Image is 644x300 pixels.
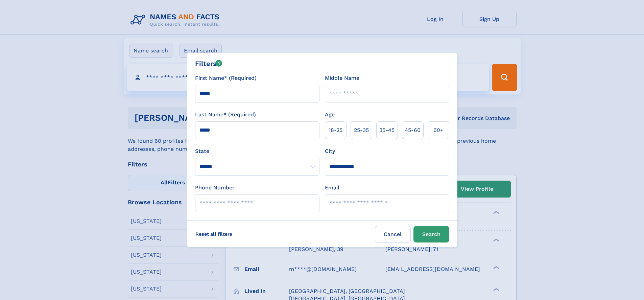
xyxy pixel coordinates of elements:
label: Age [325,111,335,119]
span: 25‑35 [354,126,369,134]
label: City [325,147,335,155]
label: Cancel [375,226,411,243]
span: 35‑45 [379,126,395,134]
label: Reset all filters [191,226,237,242]
span: 18‑25 [329,126,342,134]
label: Phone Number [195,184,235,192]
div: Filters [195,59,222,69]
label: State [195,147,319,155]
label: Last Name* (Required) [195,111,256,119]
button: Search [413,226,449,243]
label: Email [325,184,339,192]
label: First Name* (Required) [195,74,257,82]
span: 45‑60 [405,126,421,134]
span: 60+ [433,126,444,134]
label: Middle Name [325,74,359,82]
